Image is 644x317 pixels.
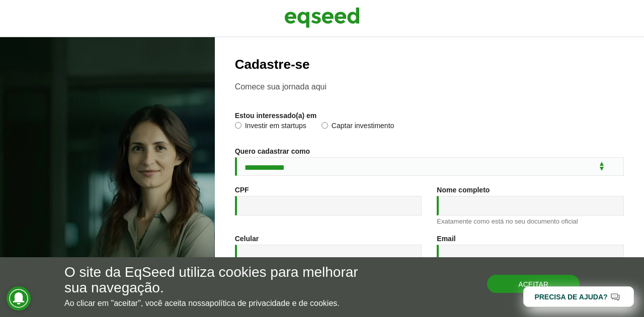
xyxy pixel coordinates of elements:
[235,186,249,193] label: CPF
[437,186,490,193] label: Nome completo
[437,235,455,242] label: Email
[321,122,394,132] label: Captar investimento
[235,57,624,72] h2: Cadastre-se
[235,82,624,91] p: Comece sua jornada aqui
[321,122,328,129] input: Captar investimento
[235,148,310,155] label: Quero cadastrar como
[235,112,317,119] label: Estou interessado(a) em
[235,122,242,129] input: Investir em startups
[437,218,624,225] div: Exatamente como está no seu documento oficial
[64,265,373,296] h5: O site da EqSeed utiliza cookies para melhorar sua navegação.
[235,122,306,132] label: Investir em startups
[64,298,373,308] p: Ao clicar em "aceitar", você aceita nossa .
[487,275,580,293] button: Aceitar
[210,299,338,307] a: política de privacidade e de cookies
[284,5,360,30] img: EqSeed Logo
[235,235,259,242] label: Celular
